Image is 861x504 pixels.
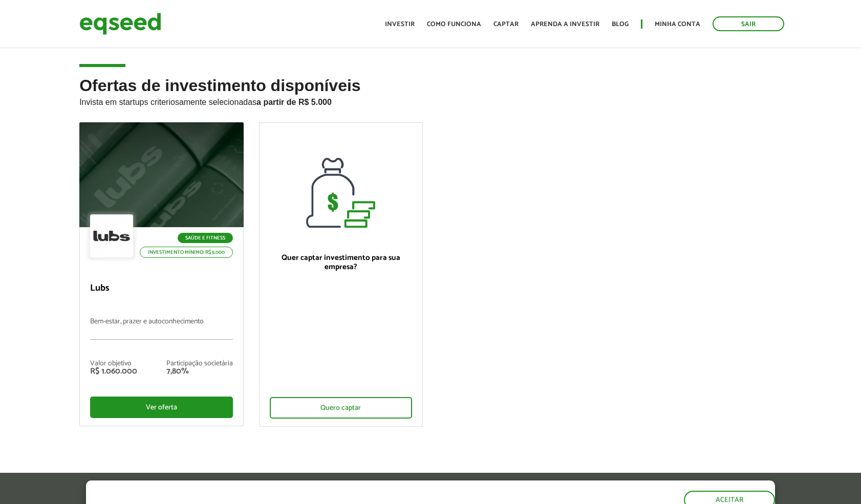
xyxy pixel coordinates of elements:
[270,253,412,272] p: Quer captar investimento para sua empresa?
[166,367,233,376] div: 7,80%
[713,16,784,31] a: Sair
[166,360,233,367] div: Participação societária
[90,318,232,340] p: Bem-estar, prazer e autoconhecimento
[90,360,137,367] div: Valor objetivo
[90,397,232,418] div: Ver oferta
[270,397,412,419] div: Quero captar
[79,77,782,122] h2: Ofertas de investimento disponíveis
[256,98,332,106] strong: a partir de R$ 5.000
[178,233,233,243] p: Saúde e Fitness
[79,122,243,426] a: Saúde e Fitness Investimento mínimo: R$ 5.000 Lubs Bem-estar, prazer e autoconhecimento Valor obj...
[79,95,782,107] p: Invista em startups criteriosamente selecionadas
[140,247,233,258] p: Investimento mínimo: R$ 5.000
[90,367,137,376] div: R$ 1.060.000
[86,480,457,496] h5: O site da EqSeed utiliza cookies para melhorar sua navegação.
[531,21,599,28] a: Aprenda a investir
[385,21,415,28] a: Investir
[79,10,161,37] img: EqSeed
[427,21,481,28] a: Como funciona
[655,21,700,28] a: Minha conta
[259,122,423,427] a: Quer captar investimento para sua empresa? Quero captar
[612,21,629,28] a: Blog
[90,283,232,294] p: Lubs
[493,21,519,28] a: Captar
